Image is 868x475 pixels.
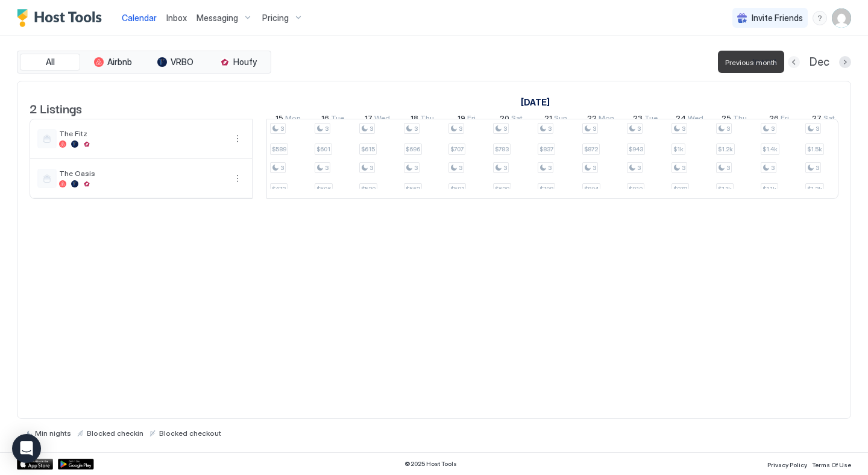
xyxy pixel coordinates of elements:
span: 3 [726,164,730,172]
span: $1.1k [763,185,776,193]
span: $783 [495,145,509,153]
span: 3 [816,125,819,133]
span: $591 [450,185,464,193]
button: All [20,54,80,71]
span: 26 [769,113,779,126]
span: 3 [370,125,373,133]
span: 3 [280,125,284,133]
span: 25 [722,113,731,126]
span: Terms Of Use [812,461,851,468]
span: Inbox [166,13,187,23]
span: 3 [682,125,685,133]
span: $473 [272,185,286,193]
span: $615 [361,145,375,153]
div: menu [230,131,245,146]
span: Tue [644,113,658,126]
span: $506 [316,185,331,193]
span: 3 [370,164,373,172]
span: Messaging [197,13,238,24]
span: $707 [450,145,464,153]
a: December 22, 2025 [584,111,617,128]
span: © 2025 Host Tools [404,460,457,468]
span: All [46,57,55,68]
span: $563 [406,185,420,193]
span: 3 [637,125,641,133]
span: The Fitz [59,129,225,138]
span: 23 [633,113,643,126]
span: $589 [272,145,286,153]
span: 22 [587,113,597,126]
span: Sun [554,113,567,126]
span: Mon [599,113,614,126]
span: 19 [458,113,465,126]
span: 3 [771,164,775,172]
span: Thu [733,113,747,126]
button: Houfy [208,54,268,71]
span: 3 [593,125,596,133]
span: Airbnb [107,57,132,68]
span: 3 [726,125,730,133]
span: 3 [325,125,329,133]
a: App Store [17,459,53,470]
span: The Oasis [59,169,225,178]
span: $1k [673,145,684,153]
button: VRBO [145,54,206,71]
span: VRBO [171,57,193,68]
span: $1.1k [718,185,732,193]
span: 3 [414,164,418,172]
a: December 16, 2025 [318,111,347,128]
a: December 20, 2025 [497,111,526,128]
span: Blocked checkout [159,429,221,438]
span: $629 [495,185,509,193]
span: 3 [280,164,284,172]
span: $1.5k [807,145,822,153]
span: 2 Listings [30,99,82,117]
span: 3 [637,164,641,172]
a: Google Play Store [58,459,94,470]
span: $972 [673,185,687,193]
div: menu [230,171,245,186]
button: More options [230,171,245,186]
div: tab-group [17,51,271,74]
span: Thu [420,113,434,126]
span: $1.2k [718,145,733,153]
a: December 17, 2025 [362,111,393,128]
span: Previous month [725,58,777,67]
span: $943 [629,145,643,153]
span: 15 [275,113,283,126]
span: $696 [406,145,420,153]
a: December 24, 2025 [673,111,706,128]
span: $1.3k [807,185,822,193]
span: Wed [688,113,703,126]
a: December 27, 2025 [809,111,838,128]
span: 3 [771,125,775,133]
button: More options [230,131,245,146]
span: Sat [511,113,523,126]
span: 3 [548,125,552,133]
a: December 23, 2025 [630,111,661,128]
a: Calendar [122,11,157,24]
span: 3 [459,164,462,172]
a: Terms Of Use [812,458,851,470]
span: Blocked checkin [87,429,143,438]
span: 3 [548,164,552,172]
span: Invite Friends [752,13,803,24]
span: 18 [410,113,418,126]
span: 3 [414,125,418,133]
span: 3 [682,164,685,172]
span: Dec [810,55,829,69]
span: Wed [374,113,390,126]
span: $837 [539,145,553,153]
span: $520 [361,185,376,193]
span: $910 [629,185,643,193]
span: 17 [365,113,373,126]
span: Privacy Policy [767,461,807,468]
span: Tue [331,113,344,126]
span: Houfy [233,57,257,68]
div: Host Tools Logo [17,9,107,27]
span: Min nights [35,429,71,438]
span: $804 [584,185,599,193]
a: Privacy Policy [767,458,807,470]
